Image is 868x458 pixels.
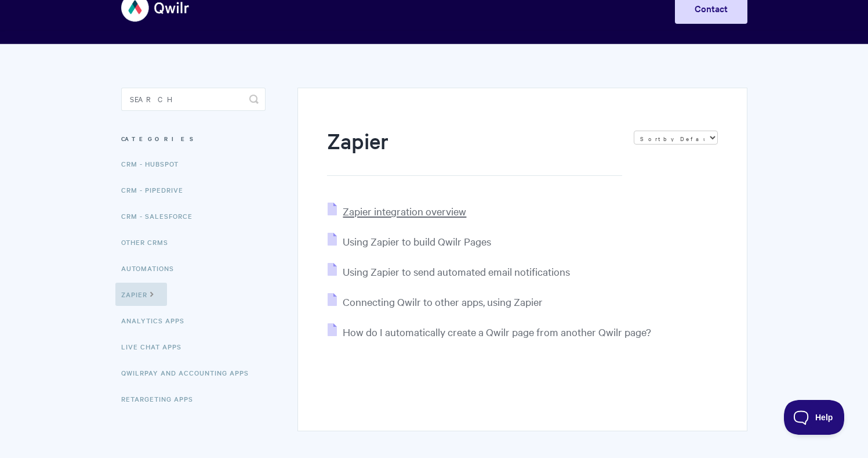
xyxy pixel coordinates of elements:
a: Zapier integration overview [328,204,466,218]
a: Analytics Apps [121,309,193,332]
input: Search [121,88,266,111]
a: CRM - HubSpot [121,152,187,175]
a: Other CRMs [121,230,177,254]
a: CRM - Salesforce [121,204,201,228]
h1: Zapier [327,126,622,176]
span: Zapier integration overview [343,204,466,218]
h3: Categories [121,128,266,149]
a: Automations [121,257,183,280]
a: Using Zapier to send automated email notifications [328,265,570,278]
a: Zapier [115,283,167,306]
a: Using Zapier to build Qwilr Pages [328,235,491,248]
span: Connecting Qwilr to other apps, using Zapier [343,295,543,308]
span: Using Zapier to send automated email notifications [343,265,570,278]
iframe: Toggle Customer Support [784,400,845,435]
a: How do I automatically create a Qwilr page from another Qwilr page? [328,325,651,338]
a: Connecting Qwilr to other apps, using Zapier [328,295,543,308]
a: Retargeting Apps [121,387,202,410]
span: How do I automatically create a Qwilr page from another Qwilr page? [343,325,651,338]
a: Live Chat Apps [121,335,190,358]
a: CRM - Pipedrive [121,178,192,201]
span: Using Zapier to build Qwilr Pages [343,235,491,248]
a: QwilrPay and Accounting Apps [121,361,257,384]
select: Page reloads on selection [634,131,718,145]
